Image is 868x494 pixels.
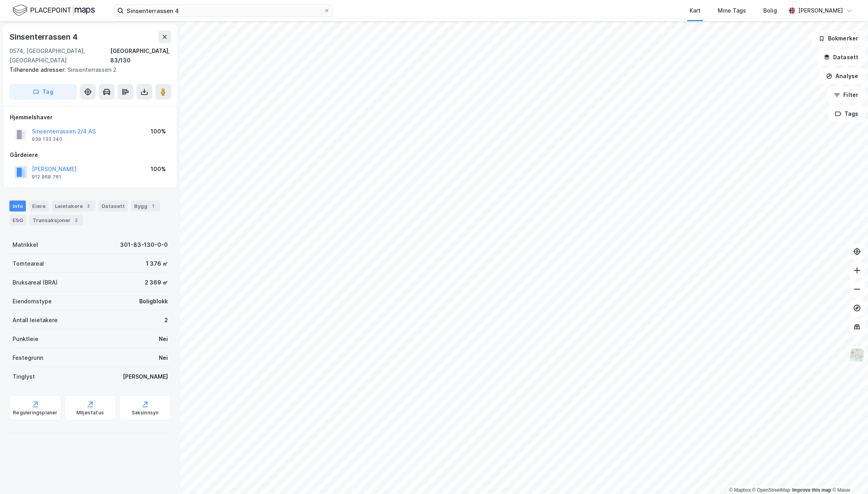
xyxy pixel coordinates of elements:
[13,353,43,363] div: Festegrunn
[812,31,865,46] button: Bokmerker
[146,259,168,268] div: 1 376 ㎡
[690,6,701,15] div: Kart
[10,150,171,160] div: Gårdeiere
[52,201,95,211] div: Leietakere
[752,487,790,493] a: OpenStreetMap
[151,127,166,136] div: 100%
[13,278,58,287] div: Bruksareal (BRA)
[819,68,865,84] button: Analyse
[123,372,168,381] div: [PERSON_NAME]
[72,216,80,224] div: 2
[763,6,777,15] div: Bolig
[798,6,843,15] div: [PERSON_NAME]
[13,259,44,268] div: Tomteareal
[13,4,95,17] img: logo.f888ab2527a4732fd821a326f86c7f29.svg
[13,372,35,381] div: Tinglyst
[13,410,57,416] div: Reguleringsplaner
[131,201,160,211] div: Bygg
[151,164,166,174] div: 100%
[120,240,168,250] div: 301-83-130-0-0
[98,201,128,211] div: Datasett
[29,201,49,211] div: Eiere
[84,202,92,210] div: 2
[159,334,168,344] div: Nei
[9,66,67,73] span: Tilhørende adresser:
[850,348,864,363] img: Z
[132,410,159,416] div: Saksinnsyn
[9,84,77,100] button: Tag
[829,456,868,494] div: Kontrollprogram for chat
[13,334,38,344] div: Punktleie
[9,201,26,211] div: Info
[164,315,168,325] div: 2
[32,136,62,142] div: 939 133 240
[124,5,324,16] input: Søk på adresse, matrikkel, gårdeiere, leietakere eller personer
[139,297,168,306] div: Boligblokk
[718,6,746,15] div: Mine Tags
[9,215,26,226] div: ESG
[9,31,79,43] div: Sinsenterrassen 4
[10,113,171,122] div: Hjemmelshaver
[729,487,751,493] a: Mapbox
[13,297,52,306] div: Eiendomstype
[13,315,58,325] div: Antall leietakere
[817,49,865,65] button: Datasett
[827,87,865,103] button: Filter
[76,410,104,416] div: Miljøstatus
[13,240,38,250] div: Matrikkel
[828,106,865,122] button: Tags
[9,65,165,75] div: Sinsenterrassen 2
[110,46,171,65] div: [GEOGRAPHIC_DATA], 83/130
[149,202,157,210] div: 1
[829,456,868,494] iframe: Chat Widget
[159,353,168,363] div: Nei
[32,174,61,180] div: 912 868 761
[29,215,83,226] div: Transaksjoner
[145,278,168,287] div: 2 369 ㎡
[9,46,110,65] div: 0574, [GEOGRAPHIC_DATA], [GEOGRAPHIC_DATA]
[792,487,831,493] a: Improve this map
